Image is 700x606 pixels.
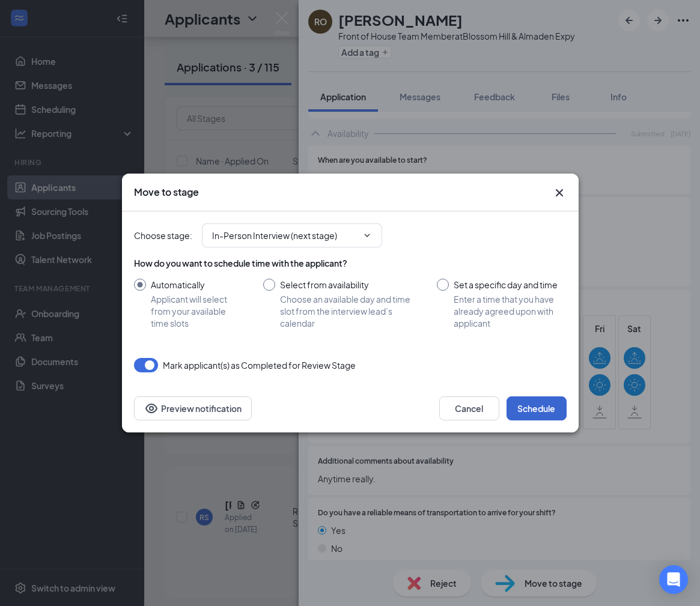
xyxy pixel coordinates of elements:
[134,229,192,242] span: Choose stage :
[134,257,567,269] div: How do you want to schedule time with the applicant?
[163,358,356,372] span: Mark applicant(s) as Completed for Review Stage
[134,186,199,199] h3: Move to stage
[439,396,499,420] button: Cancel
[134,396,252,420] button: Preview notificationEye
[144,401,159,416] svg: Eye
[552,186,567,200] svg: Cross
[659,565,688,594] div: Open Intercom Messenger
[507,396,567,420] button: Schedule
[362,231,372,240] svg: ChevronDown
[552,186,567,200] button: Close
